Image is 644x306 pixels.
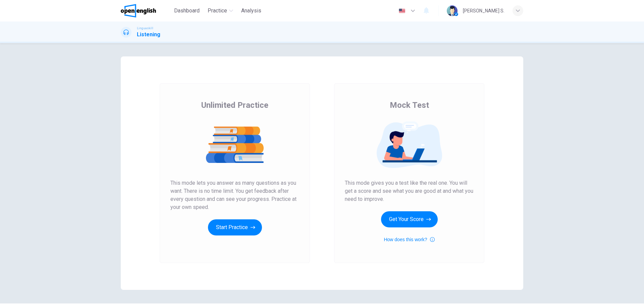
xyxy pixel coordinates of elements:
button: Get Your Score [381,211,438,227]
img: en [398,8,406,13]
span: Practice [208,7,227,15]
img: OpenEnglish logo [121,4,156,17]
span: Dashboard [174,7,200,15]
button: Analysis [238,5,264,17]
h1: Listening [137,31,160,39]
img: Profile picture [447,5,458,16]
span: This mode lets you answer as many questions as you want. There is no time limit. You get feedback... [170,179,299,211]
button: Dashboard [171,5,202,17]
span: Linguaskill [137,26,153,31]
div: [PERSON_NAME] S. [463,7,504,15]
a: OpenEnglish logo [121,4,171,17]
span: Analysis [241,7,261,15]
button: Start Practice [208,219,262,235]
span: This mode gives you a test like the real one. You will get a score and see what you are good at a... [345,179,474,203]
span: Mock Test [390,100,429,111]
span: Unlimited Practice [201,100,268,111]
button: Practice [205,5,236,17]
button: How does this work? [384,235,434,244]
